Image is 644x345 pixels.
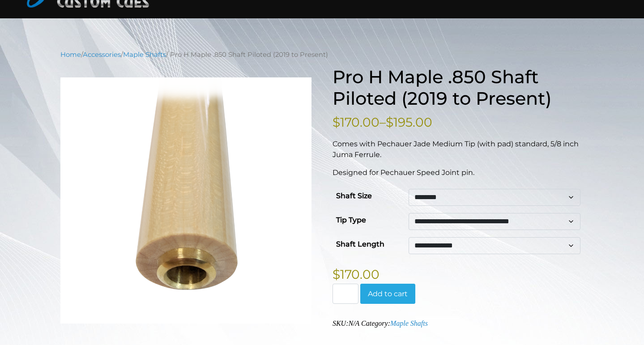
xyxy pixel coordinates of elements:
p: – [333,113,584,132]
bdi: 170.00 [333,115,380,130]
input: Product quantity [333,284,358,304]
label: Shaft Size [336,189,372,203]
bdi: 195.00 [386,115,432,130]
span: $ [333,267,340,282]
p: Comes with Pechauer Jade Medium Tip (with pad) standard, 5/8 inch Juma Ferrule. [333,139,584,160]
a: Accessories [83,51,121,59]
h1: Pro H Maple .850 Shaft Piloted (2019 to Present) [333,66,584,109]
span: Category: [361,319,428,327]
button: Add to cart [360,284,415,304]
a: Home [60,51,81,59]
p: Designed for Pechauer Speed Joint pin. [333,167,584,178]
span: SKU: [333,319,359,327]
span: $ [386,115,393,130]
label: Shaft Length [336,237,384,251]
span: $ [333,115,340,130]
a: Maple Shafts [390,319,428,327]
label: Tip Type [336,213,366,227]
span: N/A [348,319,359,327]
bdi: 170.00 [333,267,380,282]
img: Pro H Maple .850 Shaft Piloted (2019 to Present) [60,77,312,324]
a: Maple Shafts [123,51,166,59]
nav: Breadcrumb [60,50,584,60]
